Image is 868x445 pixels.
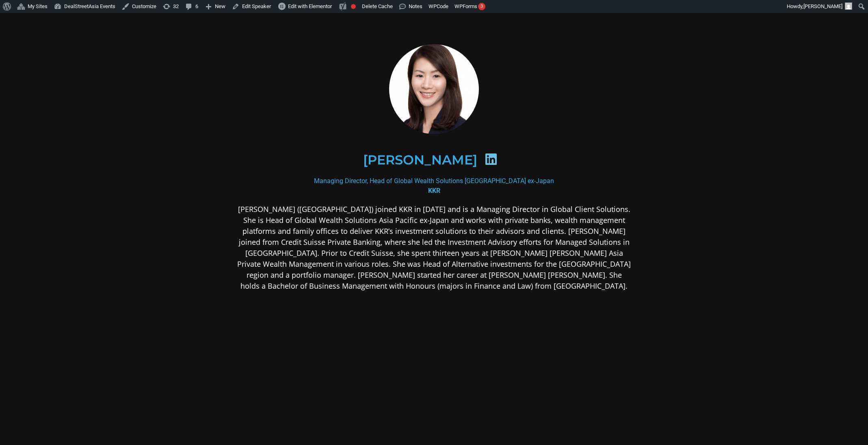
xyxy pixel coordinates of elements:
[351,4,356,9] div: Focus keyphrase not set
[478,3,485,10] div: 3
[803,3,842,9] span: [PERSON_NAME]
[237,176,632,196] div: Managing Director, Head of Global Wealth Solutions [GEOGRAPHIC_DATA] ex-Japan
[288,3,332,9] span: Edit with Elementor
[363,153,477,166] h2: [PERSON_NAME]
[428,187,440,194] b: KKR
[237,204,632,292] p: [PERSON_NAME] ([GEOGRAPHIC_DATA]) joined KKR in [DATE] and is a Managing Director in Global Clien...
